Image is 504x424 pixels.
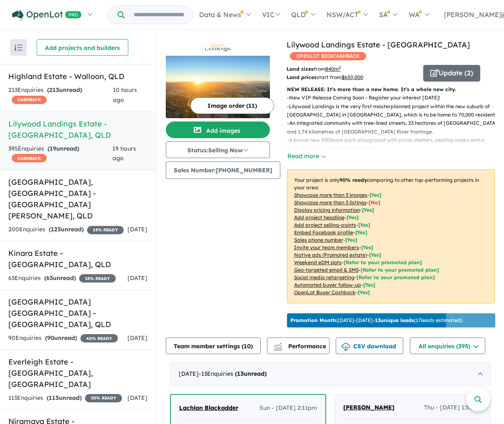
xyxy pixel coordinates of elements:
span: [Refer to your promoted plan] [344,259,422,265]
b: Promotion Month: [290,317,337,323]
span: [Yes] [363,282,375,288]
p: - An integrated community with tree-lined streets, 23 hectares of [GEOGRAPHIC_DATA] and 1.74 kilo... [287,119,502,136]
button: Team member settings (10) [166,337,261,354]
strong: ( unread) [47,145,79,152]
div: 213 Enquir ies [8,85,113,105]
u: Native ads (Promoted estate) [294,252,367,258]
span: [Yes] [369,252,381,258]
div: 113 Enquir ies [8,393,122,403]
u: Automated buyer follow-up [294,282,361,288]
button: Sales Number:[PHONE_NUMBER] [166,161,280,179]
span: [ Yes ] [358,222,370,228]
h5: Highland Estate - Walloon , QLD [8,71,147,82]
u: Embed Facebook profile [294,229,353,236]
span: [ Yes ] [345,237,357,243]
span: 123 [51,226,61,233]
b: Land prices [287,74,317,80]
button: Status:Selling Now [166,141,270,158]
u: Geo-targeted email & SMS [294,267,359,273]
img: sort.svg [14,45,22,51]
span: [Refer to your promoted plan] [357,274,435,280]
u: Weekend eDM slots [294,259,342,265]
u: Sales phone number [294,237,343,243]
span: 40 % READY [80,334,118,342]
p: - A brand new 5000sqm park playground with picnic shelters, seating nooks and a kickabout area - ... [287,136,502,153]
span: 90 [47,334,54,342]
span: [ Yes ] [362,207,374,213]
span: 19 hours ago [112,145,136,162]
h5: [GEOGRAPHIC_DATA], [GEOGRAPHIC_DATA] - [GEOGRAPHIC_DATA][PERSON_NAME] , QLD [8,176,147,221]
p: from [287,65,417,73]
p: Your project is only comparing to other top-performing projects in your area: - - - - - - - - - -... [287,169,495,303]
img: download icon [342,343,350,351]
u: Add project selling-points [294,222,356,228]
span: [DATE] [127,394,147,402]
h5: Everleigh Estate - [GEOGRAPHIC_DATA] , [GEOGRAPHIC_DATA] [8,356,147,390]
a: Lachlan Blackadder [179,403,238,413]
b: 90 % ready [339,177,367,183]
div: 200 Enquir ies [8,225,124,235]
span: [ Yes ] [347,214,359,221]
span: [DATE] [127,274,147,282]
button: Add images [166,121,270,138]
span: Thu - [DATE] 1:50am [424,403,482,413]
h5: [GEOGRAPHIC_DATA] [GEOGRAPHIC_DATA] - [GEOGRAPHIC_DATA] , QLD [8,296,147,330]
span: [DATE] [127,226,147,233]
b: Land sizes [287,66,314,72]
u: $ 650,000 [342,74,363,80]
span: OPENLOT $ 200 CASHBACK [290,52,366,60]
u: Social media retargeting [294,274,354,280]
span: [PERSON_NAME] [343,404,394,411]
input: Try estate name, suburb, builder or developer [126,6,191,24]
u: Invite your team members [294,244,359,250]
span: Performance [275,342,326,350]
span: 10 [244,342,251,350]
strong: ( unread) [44,274,76,282]
img: Lilywood Landings Estate - Lilywood Logo [169,42,267,52]
span: Sun - [DATE] 2:11pm [259,403,317,413]
span: 13 [237,370,244,377]
p: start from [287,73,417,82]
span: 19 [50,145,56,152]
img: line-chart.svg [274,343,281,347]
span: Lachlan Blackadder [179,404,238,412]
span: CASHBACK [12,154,47,162]
button: Image order (11) [190,97,274,114]
h5: Kinara Estate - [GEOGRAPHIC_DATA] , QLD [8,248,147,270]
u: Display pricing information [294,207,360,213]
img: Lilywood Landings Estate - Lilywood [166,56,270,118]
u: OpenLot Buyer Cashback [294,289,356,295]
strong: ( unread) [49,226,84,233]
p: - New VIP Release Coming Soon - Register your interest [DATE]! [287,94,502,102]
a: Lilywood Landings Estate - [GEOGRAPHIC_DATA] [287,40,470,50]
div: [DATE] [170,362,491,386]
span: 15 % READY [87,226,124,234]
p: [DATE] - [DATE] - ( 17 leads estimated) [290,317,462,324]
span: 63 [46,274,53,282]
span: [Refer to your promoted plan] [361,267,439,273]
u: Showcase more than 3 images [294,192,367,198]
u: Add project headline [294,214,344,221]
h5: Lilywood Landings Estate - [GEOGRAPHIC_DATA] , QLD [8,118,147,141]
button: Read more [287,151,326,161]
span: [ Yes ] [355,229,367,236]
sup: 2 [339,65,341,70]
button: All enquiries (395) [410,337,485,354]
button: Update (2) [423,65,480,82]
button: CSV download [336,337,403,354]
div: 63 Enquir ies [8,273,116,283]
strong: ( unread) [47,394,82,402]
button: Add projects and builders [37,39,128,56]
span: 113 [49,394,59,402]
span: 30 % READY [85,394,122,402]
b: 13 unique leads [375,317,414,323]
div: 90 Enquir ies [8,333,118,343]
div: 395 Enquir ies [8,144,112,164]
a: [PERSON_NAME] [343,403,394,413]
p: NEW RELEASE: It’s more than a new home. It’s a whole new city. [287,85,495,94]
span: 35 % READY [79,274,116,283]
p: - Lilywood Landings is the very first masterplanned project within the new suburb of [GEOGRAPHIC_... [287,102,502,119]
span: 213 [49,86,59,94]
span: [ No ] [369,199,380,206]
strong: ( unread) [45,334,77,342]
